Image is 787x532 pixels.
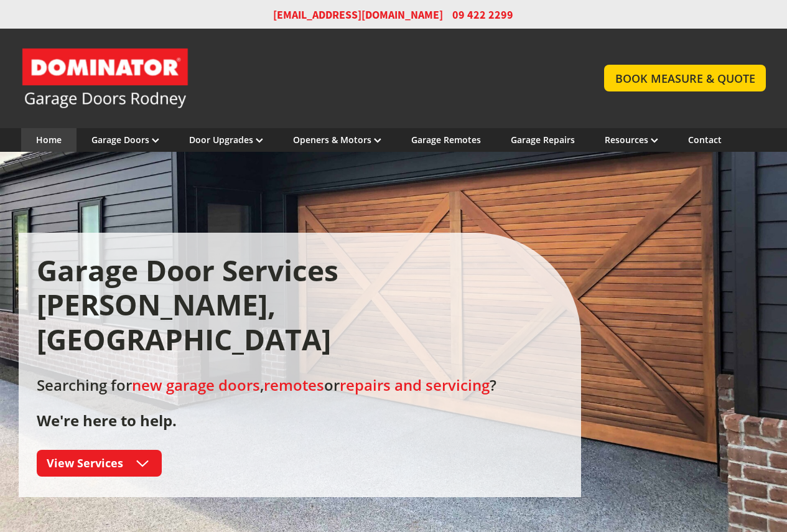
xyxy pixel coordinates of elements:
span: 09 422 2299 [452,7,513,22]
a: Openers & Motors [293,134,381,146]
h2: Searching for , or ? [37,376,563,430]
a: Garage Door and Secure Access Solutions homepage [21,47,579,110]
a: [EMAIL_ADDRESS][DOMAIN_NAME] [273,7,443,22]
a: View Services [37,450,162,477]
span: View Services [47,455,123,470]
a: Garage Repairs [511,134,575,146]
a: new garage doors [132,375,260,395]
a: repairs and servicing [340,375,490,395]
a: Resources [605,134,658,146]
a: Garage Remotes [411,134,481,146]
h1: Garage Door Services [PERSON_NAME], [GEOGRAPHIC_DATA] [37,253,563,357]
a: BOOK MEASURE & QUOTE [604,65,765,91]
a: Contact [688,134,722,146]
a: Home [36,134,62,146]
strong: We're here to help. [37,410,177,431]
a: Garage Doors [91,134,159,146]
a: Door Upgrades [189,134,263,146]
a: remotes [264,375,324,395]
